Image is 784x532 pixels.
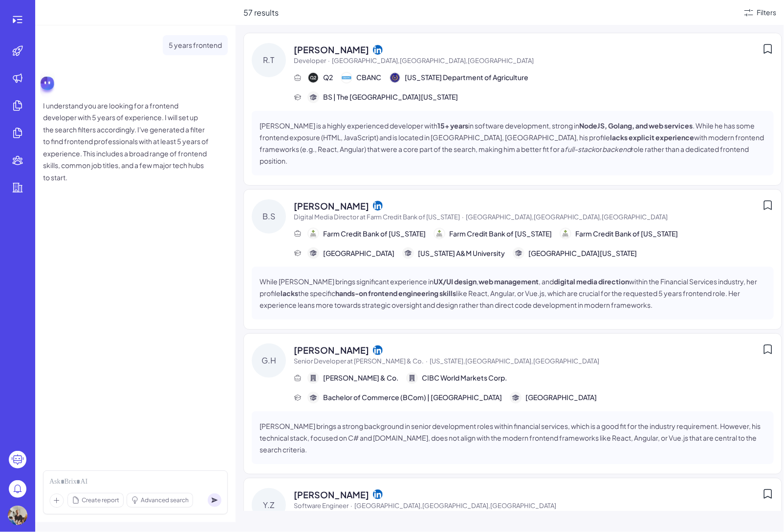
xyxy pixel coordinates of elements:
[141,496,189,505] span: Advanced search
[350,502,352,510] span: ·
[281,289,298,298] strong: lacks
[294,343,369,357] span: [PERSON_NAME]
[294,57,326,64] span: Developer
[294,213,460,221] span: Digital Media Director at Farm Credit Bank of [US_STATE]
[260,276,766,311] p: While [PERSON_NAME] brings significant experience in , , and within the Financial Services indust...
[390,73,400,83] img: 公司logo
[260,120,766,167] p: [PERSON_NAME] is a highly experienced developer with in software development, strong in . While h...
[328,57,330,64] span: ·
[323,392,502,403] span: Bachelor of Commerce (BCom) | [GEOGRAPHIC_DATA]
[610,133,694,142] strong: lacks explicit experience
[252,199,286,234] div: B.S
[332,57,534,64] span: [GEOGRAPHIC_DATA],[GEOGRAPHIC_DATA],[GEOGRAPHIC_DATA]
[757,7,776,18] div: Filters
[479,277,539,286] strong: web management
[252,43,286,77] div: R.T
[323,229,426,239] span: Farm Credit Bank of [US_STATE]
[294,43,369,56] span: [PERSON_NAME]
[602,145,631,153] em: backend
[294,357,424,365] span: Senior Developer at [PERSON_NAME] & Co.
[252,343,286,378] div: G.H
[335,289,456,298] strong: hands-on frontend engineering skills
[308,229,318,238] img: 公司logo
[430,357,599,365] span: [US_STATE],[GEOGRAPHIC_DATA],[GEOGRAPHIC_DATA]
[308,73,318,83] img: 公司logo
[169,39,222,51] p: 5 years frontend
[435,229,444,238] img: 公司logo
[462,213,464,221] span: ·
[8,506,27,525] img: 5ed69bc05bf8448c9af6ae11bb833557.webp
[554,277,629,286] strong: digital media direction
[466,213,668,221] span: [GEOGRAPHIC_DATA],[GEOGRAPHIC_DATA],[GEOGRAPHIC_DATA]
[243,7,279,18] span: 57 results
[356,72,381,83] span: CBANC
[294,488,369,501] span: [PERSON_NAME]
[43,100,209,184] p: I understand you are looking for a frontend developer with 5 years of experience. I will set up t...
[565,145,595,153] em: full-stack
[342,73,351,83] img: 公司logo
[354,502,556,510] span: [GEOGRAPHIC_DATA],[GEOGRAPHIC_DATA],[GEOGRAPHIC_DATA]
[561,229,570,238] img: 公司logo
[528,248,637,258] span: [GEOGRAPHIC_DATA][US_STATE]
[252,488,286,522] div: Y.Z
[82,496,119,505] span: Create report
[437,121,468,130] strong: 15+ years
[323,248,394,258] span: [GEOGRAPHIC_DATA]
[426,357,428,365] span: ·
[449,229,552,239] span: Farm Credit Bank of [US_STATE]
[294,502,348,510] span: Software Engineer
[418,248,505,258] span: [US_STATE] A&M University
[434,277,477,286] strong: UX/UI design
[260,420,766,455] p: [PERSON_NAME] brings a strong background in senior development roles within financial services, w...
[422,373,507,383] span: CIBC World Markets Corp.
[323,373,398,383] span: [PERSON_NAME] & Co.
[575,229,678,239] span: Farm Credit Bank of [US_STATE]
[294,199,369,213] span: [PERSON_NAME]
[405,72,528,83] span: [US_STATE] Department of Agriculture
[323,72,333,83] span: Q2
[579,121,693,130] strong: NodeJS, Golang, and web services
[525,392,597,403] span: [GEOGRAPHIC_DATA]
[323,92,458,102] span: BS | The [GEOGRAPHIC_DATA][US_STATE]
